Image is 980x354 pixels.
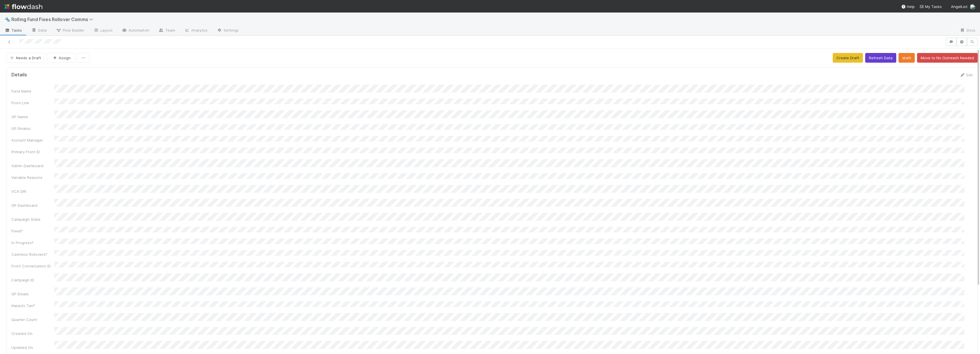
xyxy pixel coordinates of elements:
[27,26,51,35] a: Data
[899,53,915,63] button: draft
[11,149,54,155] div: Primary Front ID
[833,53,863,63] button: Create Draft
[11,88,54,94] div: Fund Name
[919,4,942,9] a: My Tasks
[901,4,915,9] div: Help
[51,26,89,35] a: Flow Builder
[154,26,180,35] a: Team
[89,26,117,35] a: Layout
[212,26,243,35] a: Settings
[11,263,54,269] div: Front Conversation ID
[47,53,74,63] button: Assign
[919,4,942,9] span: My Tasks
[955,26,980,35] a: Docs
[11,251,54,257] div: Cashless Rollovers?
[11,345,54,350] div: Updated On
[11,331,54,336] div: Created On
[11,228,54,234] div: Fixed?
[959,73,973,77] a: Edit
[56,27,84,33] span: Flow Builder
[917,53,978,63] button: Move to No Outreach Needed
[7,53,45,63] button: Needs a Draft
[11,216,54,222] div: Campaign State
[11,137,54,143] div: Account Manager
[970,4,975,10] img: avatar_e8864cf0-19e8-4fe1-83d1-96e6bcd27180.png
[11,277,54,283] div: Campaign ID
[117,26,154,35] a: Automation
[11,114,54,120] div: GP Name
[11,240,54,245] div: In Progress?
[11,17,96,22] span: Rolling Fund Fixes Rollover Comms
[11,72,27,78] h5: Details
[11,317,54,322] div: Quarter Count
[5,2,42,11] img: logo-inverted-e16ddd16eac7371096b0.svg
[11,291,54,297] div: GP Emails
[11,189,54,194] div: VCA DRI
[865,53,896,63] button: Refresh Data
[11,175,54,180] div: Variable Reasons
[11,202,54,208] div: GP Dashboard
[5,17,10,22] span: 🔩
[11,163,54,169] div: Admin Dashboard
[951,4,967,9] span: AngelList
[11,126,54,131] div: GP Emailss
[5,27,22,33] span: Tasks
[11,303,54,308] div: Impacts Tax?
[9,56,41,60] span: Needs a Draft
[180,26,212,35] a: Analytics
[11,100,54,106] div: Front Link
